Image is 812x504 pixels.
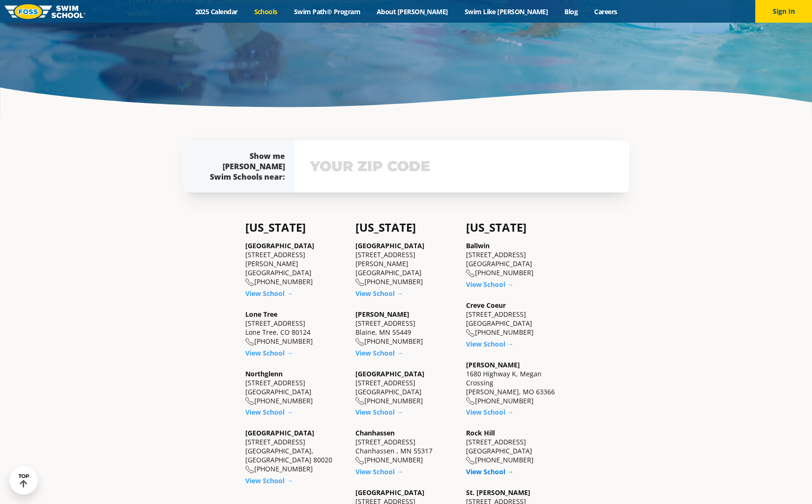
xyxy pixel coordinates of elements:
a: St. [PERSON_NAME] [466,488,530,497]
div: 1680 Highway K, Megan Crossing [PERSON_NAME], MO 63366 [PHONE_NUMBER] [466,360,567,406]
div: [STREET_ADDRESS][PERSON_NAME] [GEOGRAPHIC_DATA] [PHONE_NUMBER] [245,241,346,287]
a: Swim Like [PERSON_NAME] [456,7,556,16]
a: [GEOGRAPHIC_DATA] [245,241,314,250]
a: View School → [245,289,293,298]
div: Show me [PERSON_NAME] Swim Schools near: [202,151,285,182]
div: [STREET_ADDRESS] [GEOGRAPHIC_DATA] [PHONE_NUMBER] [355,369,456,406]
a: Ballwin [466,241,490,250]
a: About [PERSON_NAME] [369,7,457,16]
img: location-phone-o-icon.svg [466,457,475,465]
img: location-phone-o-icon.svg [466,329,475,337]
div: [STREET_ADDRESS] [GEOGRAPHIC_DATA] [PHONE_NUMBER] [466,241,567,278]
img: location-phone-o-icon.svg [355,457,364,465]
h4: [US_STATE] [355,221,456,234]
input: YOUR ZIP CODE [308,153,616,180]
a: View School → [245,476,293,485]
img: location-phone-o-icon.svg [245,466,254,474]
h4: [US_STATE] [466,221,567,234]
a: View School → [355,467,403,476]
a: View School → [466,280,514,289]
h4: [US_STATE] [245,221,346,234]
div: [STREET_ADDRESS] [GEOGRAPHIC_DATA], [GEOGRAPHIC_DATA] 80020 [PHONE_NUMBER] [245,428,346,474]
a: Careers [586,7,625,16]
a: [PERSON_NAME] [466,360,520,369]
a: Swim Path® Program [285,7,368,16]
img: location-phone-o-icon.svg [245,278,254,287]
div: [STREET_ADDRESS] Blaine, MN 55449 [PHONE_NUMBER] [355,310,456,346]
img: location-phone-o-icon.svg [355,338,364,346]
a: Creve Coeur [466,301,506,310]
a: View School → [466,339,514,348]
div: [STREET_ADDRESS] [GEOGRAPHIC_DATA] [PHONE_NUMBER] [466,301,567,337]
div: [STREET_ADDRESS] Lone Tree, CO 80124 [PHONE_NUMBER] [245,310,346,346]
img: location-phone-o-icon.svg [245,397,254,405]
div: [STREET_ADDRESS] [GEOGRAPHIC_DATA] [PHONE_NUMBER] [245,369,346,406]
a: [GEOGRAPHIC_DATA] [245,428,314,437]
a: Rock Hill [466,428,495,437]
a: [GEOGRAPHIC_DATA] [355,241,424,250]
a: 2025 Calendar [187,7,246,16]
a: View School → [245,348,293,357]
a: View School → [466,408,514,417]
a: View School → [355,289,403,298]
div: TOP [18,473,29,488]
img: FOSS Swim School Logo [5,4,86,19]
a: View School → [466,467,514,476]
img: location-phone-o-icon.svg [355,278,364,287]
div: [STREET_ADDRESS][PERSON_NAME] [GEOGRAPHIC_DATA] [PHONE_NUMBER] [355,241,456,287]
a: [GEOGRAPHIC_DATA] [355,369,424,378]
a: Lone Tree [245,310,277,319]
a: Northglenn [245,369,283,378]
a: [GEOGRAPHIC_DATA] [355,488,424,497]
a: Schools [246,7,285,16]
a: Blog [556,7,586,16]
img: location-phone-o-icon.svg [245,338,254,346]
img: location-phone-o-icon.svg [355,397,364,405]
a: View School → [355,408,403,417]
a: Chanhassen [355,428,395,437]
a: View School → [245,408,293,417]
a: [PERSON_NAME] [355,310,409,319]
img: location-phone-o-icon.svg [466,269,475,278]
img: location-phone-o-icon.svg [466,397,475,405]
div: [STREET_ADDRESS] Chanhassen , MN 55317 [PHONE_NUMBER] [355,428,456,465]
a: View School → [355,348,403,357]
div: [STREET_ADDRESS] [GEOGRAPHIC_DATA] [PHONE_NUMBER] [466,428,567,465]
